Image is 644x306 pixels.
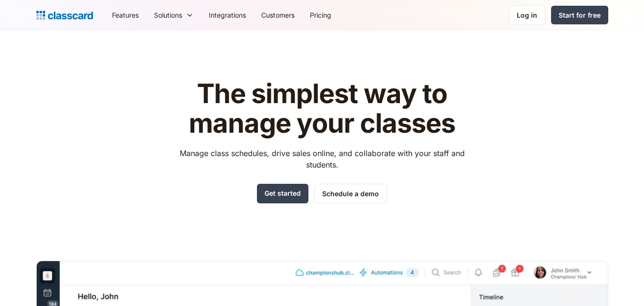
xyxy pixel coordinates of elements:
[36,9,93,22] a: Logo
[171,148,473,170] p: Manage class schedules, drive sales online, and collaborate with your staff and students.
[146,4,201,26] div: Solutions
[559,10,601,20] div: Start for free
[257,184,308,203] a: Get started
[314,184,387,203] a: Schedule a demo
[517,10,537,20] div: Log in
[509,5,545,25] a: Log in
[201,4,254,26] a: Integrations
[551,6,608,24] a: Start for free
[302,4,339,26] a: Pricing
[254,4,302,26] a: Customers
[171,79,473,138] h1: The simplest way to manage your classes
[104,4,146,26] a: Features
[154,10,182,20] div: Solutions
